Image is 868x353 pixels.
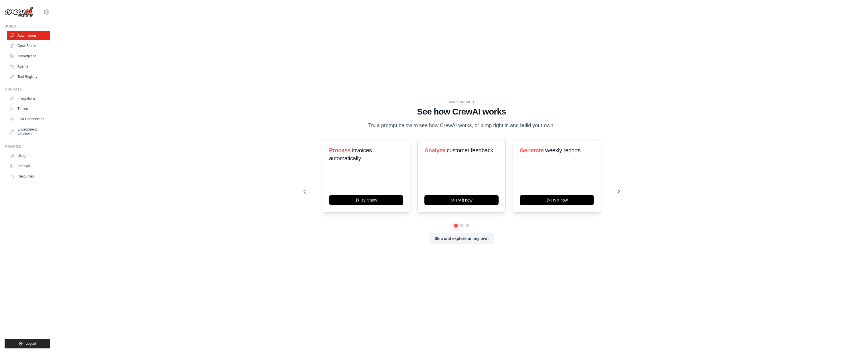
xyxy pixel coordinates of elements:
button: Resources [7,172,50,181]
div: Operate [5,87,50,92]
span: Resources [17,174,34,179]
span: Logout [25,341,36,346]
div: WALKTHROUGH [304,100,620,104]
a: Settings [7,161,50,171]
a: Crew Studio [7,41,50,50]
button: Try it now [329,195,403,205]
button: Try it now [424,195,499,205]
p: Try a prompt below to see how CrewAI works, or jump right in and build your own. [365,121,558,130]
a: Tool Registry [7,72,50,81]
a: Marketplace [7,52,50,61]
a: Usage [7,151,50,160]
a: LLM Connections [7,115,50,124]
a: Automations [7,31,50,40]
span: Generate [520,147,544,153]
span: Analyze [424,147,445,153]
a: Traces [7,104,50,113]
iframe: Chat Widget [839,326,868,353]
button: Logout [5,339,50,348]
span: customer feedback [447,147,493,153]
a: Agents [7,62,50,71]
div: Manage [5,144,50,149]
button: Skip and explore on my own [430,233,493,244]
a: Integrations [7,94,50,103]
span: invoices automatically [329,147,372,161]
span: weekly reports [545,147,580,153]
span: Process [329,147,351,153]
div: Build [5,24,50,29]
h1: See how CrewAI works [304,107,620,117]
button: Try it now [520,195,594,205]
img: Logo [5,7,33,17]
a: Environment Variables [7,125,50,139]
